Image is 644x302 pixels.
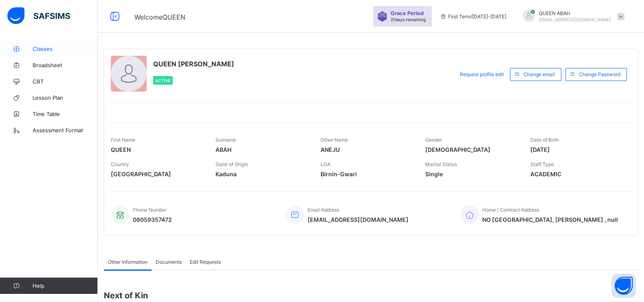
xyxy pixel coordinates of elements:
span: Active [155,78,171,83]
span: Staff Type [530,161,554,167]
span: Phone Number [133,207,167,213]
span: Broadsheet [33,62,98,68]
span: Email Address [308,207,339,213]
span: Other Information [108,259,147,265]
span: Date of Birth [530,137,559,143]
span: ABAH [215,146,308,153]
span: Edit Requests [190,259,221,265]
span: QUEEN ABAH [539,10,611,16]
span: CBT [33,78,98,85]
span: Grace Period [391,10,424,16]
button: Open asap [611,274,636,298]
span: Lesson Plan [33,94,98,101]
span: [GEOGRAPHIC_DATA] [111,171,203,177]
span: Welcome QUEEN [134,13,185,21]
span: Kaduna [215,171,308,177]
span: QUEEN [111,146,203,153]
span: First Name [111,137,135,143]
span: Help [33,282,97,289]
span: Other Name [321,137,348,143]
span: Change Password [579,71,620,77]
span: 21 days remaining [391,17,426,22]
span: QUEEN [PERSON_NAME] [153,60,234,68]
img: sticker-purple.71386a28dfed39d6af7621340158ba97.svg [377,11,387,22]
span: State of Origin [215,161,248,167]
span: [DATE] [530,146,623,153]
span: Classes [33,46,98,52]
span: Request profile edit [460,71,504,77]
span: NO [GEOGRAPHIC_DATA], [PERSON_NAME] , null [482,216,618,223]
span: Country [111,161,129,167]
span: Single [425,171,518,177]
span: ACADEMIC [530,171,623,177]
span: Change email [523,71,555,77]
span: session/term information [440,13,506,20]
span: Documents [156,259,182,265]
div: QUEENABAH [514,10,629,23]
span: ANEJU [321,146,413,153]
span: Gender [425,137,442,143]
span: Birnin-Gwari [321,171,413,177]
span: [EMAIL_ADDRESS][DOMAIN_NAME] [308,216,409,223]
span: Home / Contract Address [482,207,539,213]
span: Time Table [33,111,98,117]
span: Next of Kin [104,291,638,300]
span: [DEMOGRAPHIC_DATA] [425,146,518,153]
img: safsims [7,7,70,24]
span: Assessment Format [33,127,98,133]
span: Marital Status [425,161,457,167]
span: Surname [215,137,236,143]
span: 08059357472 [133,216,172,223]
span: LGA [321,161,330,167]
span: [EMAIL_ADDRESS][DOMAIN_NAME] [539,17,611,22]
